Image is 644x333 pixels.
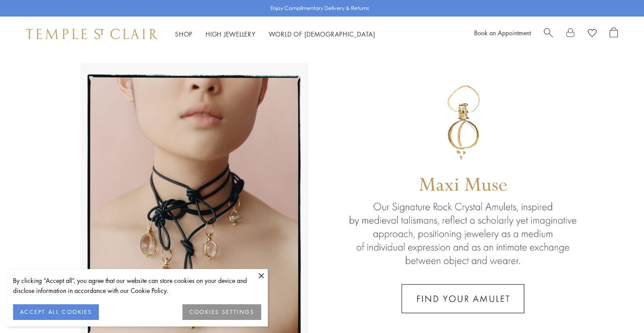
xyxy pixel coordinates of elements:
[610,27,618,40] a: Open Shopping Bag
[175,30,192,38] a: ShopShop
[474,28,531,37] a: Book an Appointment
[182,304,261,320] button: COOKIES SETTINGS
[13,276,261,296] div: By clicking “Accept all”, you agree that our website can store cookies on your device and disclos...
[544,27,553,40] a: Search
[175,29,375,40] nav: Main navigation
[600,292,635,324] iframe: Gorgias live chat messenger
[26,29,158,39] img: Temple St. Clair
[13,304,99,320] button: ACCEPT ALL COOKIES
[270,4,369,13] p: Enjoy Complimentary Delivery & Returns
[269,30,375,38] a: World of [DEMOGRAPHIC_DATA]World of [DEMOGRAPHIC_DATA]
[206,30,256,38] a: High JewelleryHigh Jewellery
[588,27,597,40] a: View Wishlist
